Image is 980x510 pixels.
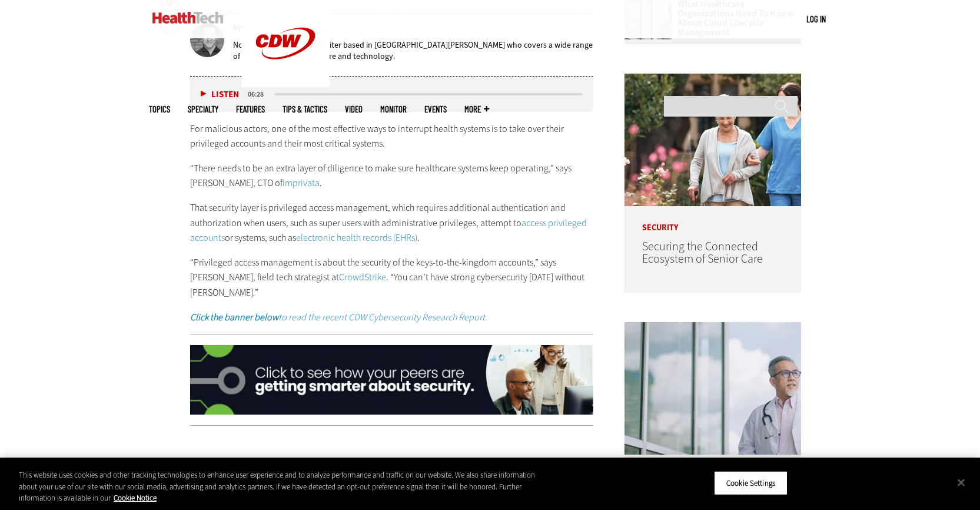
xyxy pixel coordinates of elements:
[190,161,594,191] p: “There needs to be an extra layer of diligence to make sure healthcare systems keep operating,” s...
[149,105,170,114] span: Topics
[283,105,327,114] a: Tips & Tactics
[296,231,417,244] a: electronic health records (EHRs)
[190,121,594,151] p: For malicious actors, one of the most effective ways to interrupt health systems is to take over ...
[241,78,330,90] a: CDW
[114,493,157,503] a: More information about your privacy
[624,455,801,481] p: Cloud
[236,105,265,114] a: Features
[190,311,487,323] a: Click the banner belowto read the recent CDW Cybersecurity Research Report.
[188,105,218,114] span: Specialty
[190,255,594,300] p: “Privileged access management is about the security of the keys-to-the-kingdom accounts,” says [P...
[806,14,826,24] a: Log in
[624,74,801,206] img: nurse walks with senior woman through a garden
[283,177,320,189] a: Imprivata
[464,105,489,114] span: More
[339,271,386,283] a: CrowdStrike
[190,311,487,323] em: to read the recent CDW Cybersecurity Research Report.
[190,200,594,246] p: That security layer is privileged access management, which requires additional authentication and...
[624,206,801,232] p: Security
[424,105,447,114] a: Events
[19,469,539,504] div: This website uses cookies and other tracking technologies to enhance user experience and to analy...
[190,345,594,415] img: x_security_q325_animated_click_desktop_03
[948,469,974,495] button: Close
[152,12,224,24] img: Home
[642,239,763,267] a: Securing the Connected Ecosystem of Senior Care
[380,105,407,114] a: MonITor
[190,311,278,323] strong: Click the banner below
[624,322,801,455] img: doctor in front of clouds and reflective building
[345,105,363,114] a: Video
[714,471,788,495] button: Cookie Settings
[806,13,826,25] div: User menu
